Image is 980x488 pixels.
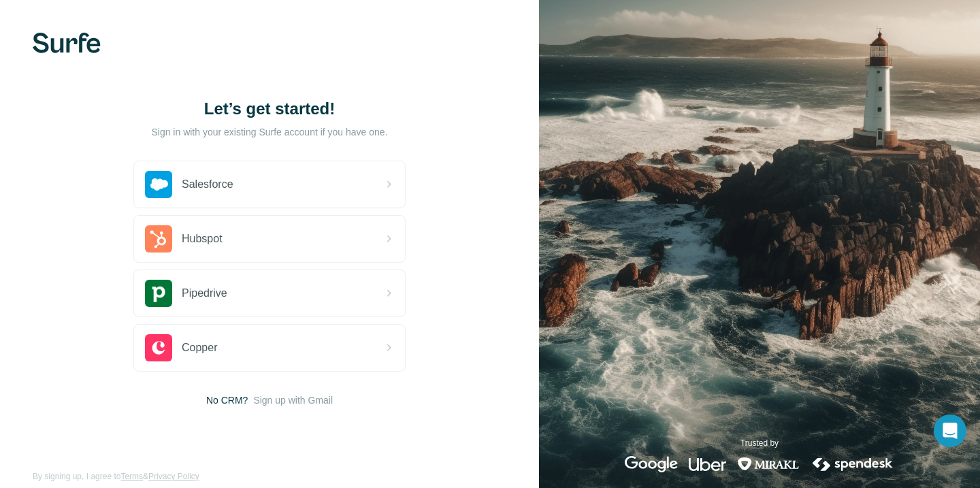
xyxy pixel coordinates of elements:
span: No CRM? [206,393,248,407]
h1: Let’s get started! [133,98,406,120]
img: spendesk's logo [811,456,895,472]
a: Privacy Policy [148,472,199,481]
img: hubspot's logo [145,225,172,253]
a: Terms [120,472,143,481]
span: Hubspot [182,231,223,247]
img: mirakl's logo [737,456,800,472]
img: salesforce's logo [145,171,172,198]
p: Sign in with your existing Surfe account if you have one. [151,125,387,139]
img: copper's logo [145,334,172,361]
img: Surfe's logo [33,33,101,53]
img: google's logo [625,456,678,472]
button: Sign up with Gmail [253,393,333,407]
p: Trusted by [740,437,779,449]
img: uber's logo [689,456,726,472]
span: By signing up, I agree to & [33,470,199,483]
span: Copper [182,340,217,356]
div: Open Intercom Messenger [934,414,966,447]
img: pipedrive's logo [145,280,172,307]
span: Pipedrive [182,285,227,302]
span: Salesforce [182,176,233,193]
